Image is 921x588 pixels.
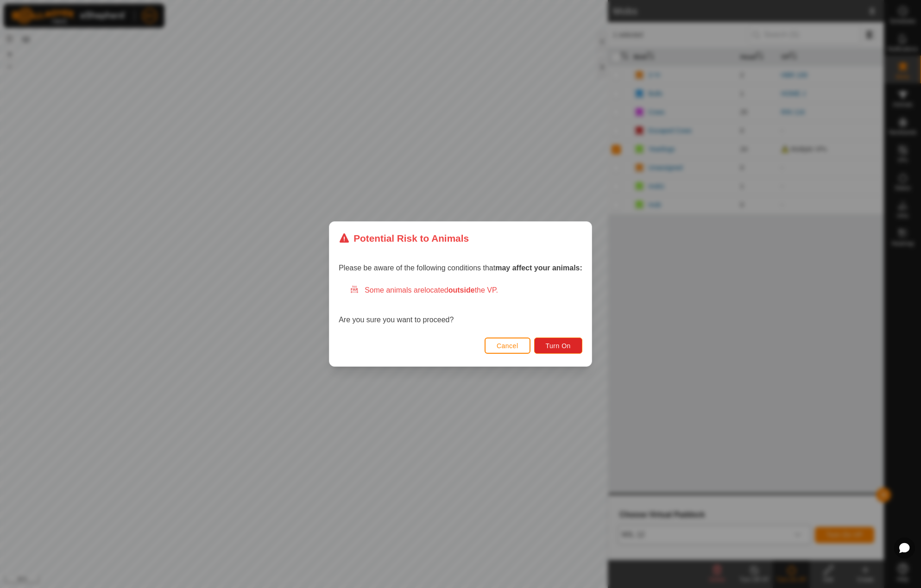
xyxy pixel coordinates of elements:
div: Some animals are [350,285,582,296]
span: located the VP. [424,286,498,294]
strong: outside [448,286,475,294]
span: Please be aware of the following conditions that [339,264,582,272]
span: Turn On [546,342,571,350]
div: Are you sure you want to proceed? [339,285,582,325]
button: Turn On [534,338,582,354]
div: Potential Risk to Animals [339,231,469,245]
strong: may affect your animals: [495,264,582,272]
span: Cancel [497,342,518,350]
button: Cancel [485,338,530,354]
